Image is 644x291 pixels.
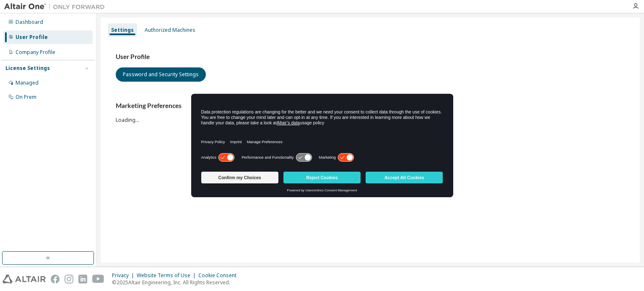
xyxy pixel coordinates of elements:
[116,67,206,82] button: Password and Security Settings
[16,80,39,86] div: Managed
[116,53,625,61] h3: User Profile
[3,275,46,283] img: altair_logo.svg
[5,65,50,72] div: License Settings
[16,49,55,56] div: Company Profile
[16,34,48,41] div: User Profile
[198,272,241,279] div: Cookie Consent
[51,275,60,283] img: facebook.svg
[16,19,43,26] div: Dashboard
[116,102,625,110] h3: Marketing Preferences
[16,94,36,100] div: On Prem
[116,102,625,123] div: Loading...
[112,272,137,279] div: Privacy
[92,275,104,283] img: youtube.svg
[78,275,87,283] img: linkedin.svg
[65,275,73,283] img: instagram.svg
[137,272,198,279] div: Website Terms of Use
[112,279,241,286] p: © 2025 Altair Engineering, Inc. All Rights Reserved.
[111,27,134,33] div: Settings
[145,27,195,33] div: Authorized Machines
[4,3,109,11] img: Altair One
